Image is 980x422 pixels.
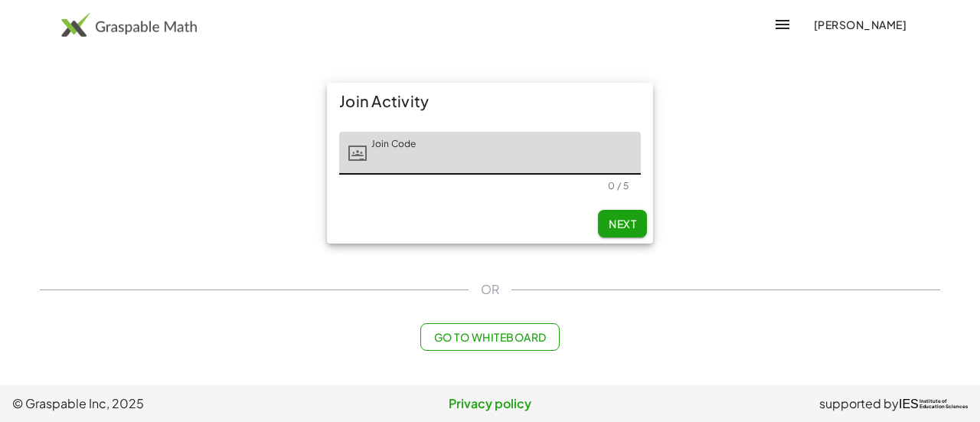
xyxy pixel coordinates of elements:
span: © Graspable Inc, 2025 [12,394,331,413]
span: supported by [819,394,899,413]
span: IES [899,397,919,411]
span: Institute of Education Sciences [920,399,968,410]
span: Go to Whiteboard [433,330,546,344]
a: IESInstitute ofEducation Sciences [899,394,968,413]
button: Next [598,210,647,237]
button: Go to Whiteboard [420,323,559,351]
div: Join Activity [327,83,653,119]
div: 0 / 5 [608,180,629,191]
span: Next [609,217,636,231]
span: OR [481,280,499,299]
a: Privacy policy [331,394,649,413]
span: [PERSON_NAME] [813,18,906,31]
button: [PERSON_NAME] [801,11,919,38]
